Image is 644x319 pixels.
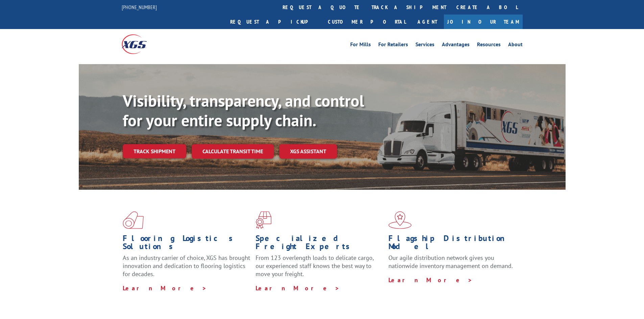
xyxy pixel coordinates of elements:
a: XGS ASSISTANT [279,144,337,159]
a: Learn More > [256,284,340,292]
h1: Flagship Distribution Model [388,234,516,254]
a: Learn More > [123,284,207,292]
a: [PHONE_NUMBER] [122,4,157,10]
a: Services [415,42,434,49]
b: Visibility, transparency, and control for your entire supply chain. [123,90,364,131]
a: Calculate transit time [192,144,274,159]
a: Advantages [442,42,470,49]
a: Learn More > [388,276,473,284]
a: Customer Portal [323,15,411,29]
p: From 123 overlength loads to delicate cargo, our experienced staff knows the best way to move you... [256,254,383,284]
img: xgs-icon-total-supply-chain-intelligence-red [123,211,144,229]
a: Join Our Team [444,15,523,29]
span: As an industry carrier of choice, XGS has brought innovation and dedication to flooring logistics... [123,254,250,278]
a: For Retailers [378,42,408,49]
h1: Specialized Freight Experts [256,234,383,254]
a: About [508,42,523,49]
a: Request a pickup [225,15,323,29]
a: Agent [411,15,444,29]
h1: Flooring Logistics Solutions [123,234,251,254]
img: xgs-icon-flagship-distribution-model-red [388,211,412,229]
img: xgs-icon-focused-on-flooring-red [256,211,271,229]
a: Track shipment [123,144,186,158]
a: Resources [477,42,501,49]
span: Our agile distribution network gives you nationwide inventory management on demand. [388,254,513,270]
a: For Mills [350,42,371,49]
